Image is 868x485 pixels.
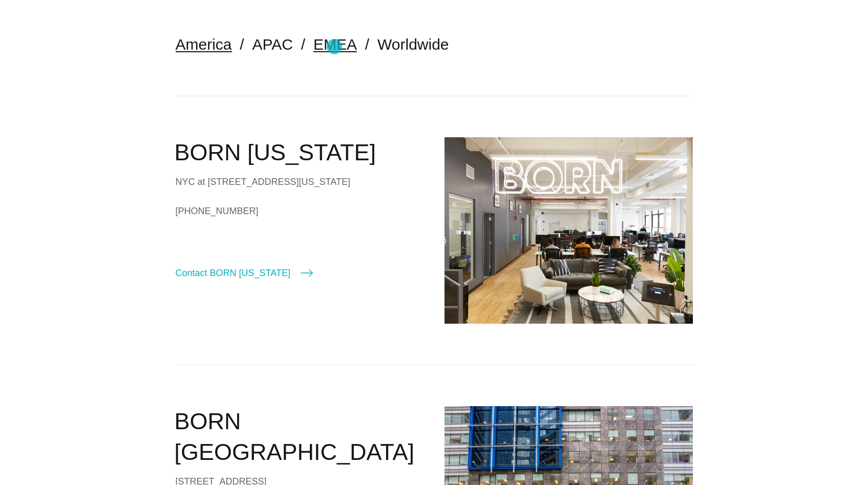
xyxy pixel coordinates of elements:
a: Worldwide [377,36,449,53]
a: [PHONE_NUMBER] [176,203,424,219]
a: APAC [252,36,293,53]
a: America [176,36,232,53]
h2: BORN [US_STATE] [175,137,424,168]
h2: BORN [GEOGRAPHIC_DATA] [175,406,424,468]
a: Contact BORN [US_STATE] [176,266,313,280]
div: NYC at [STREET_ADDRESS][US_STATE] [176,174,424,189]
a: EMEA [313,36,357,53]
